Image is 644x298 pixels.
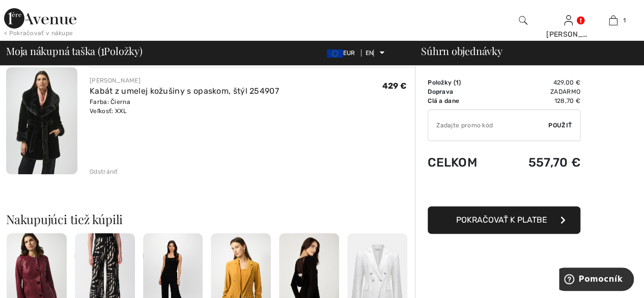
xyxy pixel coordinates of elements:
[559,267,634,293] iframe: Otvorí sa widget, kde nájdete viac informácií
[623,17,625,24] font: 1
[554,97,580,104] font: 128,70 €
[428,79,456,86] font: Položky (
[456,215,547,225] font: Pokračovať k platbe
[519,14,527,26] img: vyhľadať na webovej stránke
[421,44,502,58] font: Súhrn objednávky
[382,81,407,91] font: 429 €
[459,79,461,86] font: )
[6,211,123,227] font: Nakupujúci tiež kúpili
[366,49,374,57] font: EN
[428,206,580,234] button: Pokračovať k platbe
[456,79,459,86] font: 1
[591,14,635,26] a: 1
[428,155,477,170] font: Celkom
[90,168,118,175] font: Odstrániť
[546,30,606,39] font: [PERSON_NAME]
[104,44,142,58] font: Položky)
[90,77,141,84] font: [PERSON_NAME]
[90,86,279,96] a: Kabát z umelej kožušiny s opaskom, štýl 254907
[564,14,573,26] img: Moje informácie
[327,49,343,58] img: Euro
[101,41,104,59] font: 1
[343,49,355,57] font: EUR
[550,88,580,95] font: Zadarmo
[6,67,77,174] img: Kabát z umelej kožušiny s opaskom, štýl 254907
[528,155,580,170] font: 557,70 €
[428,88,453,95] font: Doprava
[564,15,573,25] a: Prihlásiť sa
[428,97,459,104] font: Clá a dane
[553,79,580,86] font: 429,00 €
[6,44,101,58] font: Moja nákupná taška (
[4,30,73,37] font: < Pokračovať v nákupe
[90,98,130,105] font: Farba: Čierna
[4,8,76,29] img: Prvá trieda
[90,107,127,115] font: Veľkosť: XXL
[548,122,572,129] font: Použiť
[428,180,580,203] iframe: PayPal
[428,110,548,141] input: Promo kód
[609,14,618,26] img: Moja taška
